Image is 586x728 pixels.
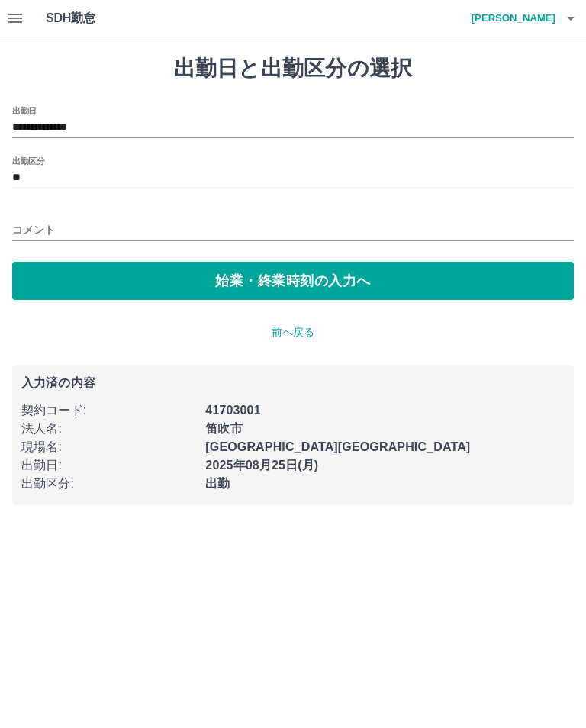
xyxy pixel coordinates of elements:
b: 笛吹市 [205,422,242,435]
p: 現場名 : [21,438,196,456]
b: 41703001 [205,404,260,417]
label: 出勤日 [12,105,37,116]
p: 前へ戻る [12,324,574,340]
b: [GEOGRAPHIC_DATA][GEOGRAPHIC_DATA] [205,440,470,453]
button: 始業・終業時刻の入力へ [12,262,574,300]
p: 入力済の内容 [21,377,565,389]
b: 2025年08月25日(月) [205,459,318,472]
p: 出勤区分 : [21,475,196,493]
p: 出勤日 : [21,456,196,475]
h1: 出勤日と出勤区分の選択 [12,56,574,82]
p: 法人名 : [21,420,196,438]
p: 契約コード : [21,401,196,420]
b: 出勤 [205,477,230,490]
label: 出勤区分 [12,155,44,166]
